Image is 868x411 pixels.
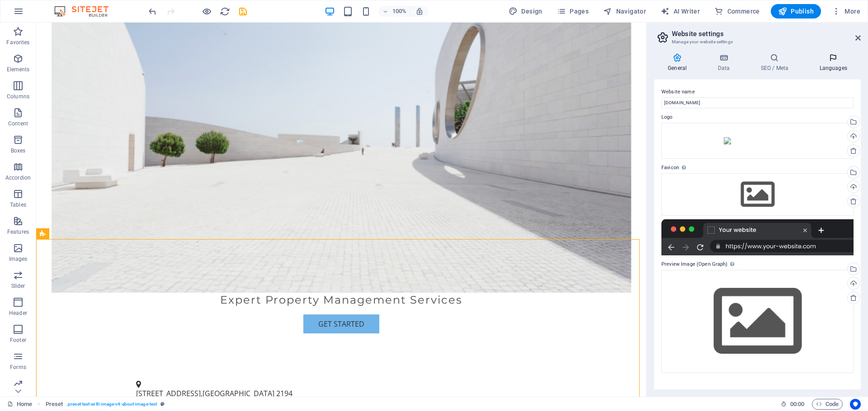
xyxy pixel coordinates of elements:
[660,7,700,16] span: AI Writer
[7,93,29,100] p: Columns
[392,6,406,17] h6: 100%
[781,399,805,410] h6: Session time
[9,255,28,263] p: Images
[557,7,589,16] span: Pages
[661,112,854,123] label: Logo
[219,6,230,17] button: reload
[505,4,546,18] div: Design (Ctrl+Alt+Y)
[661,87,854,97] label: Website name
[237,6,248,17] button: save
[661,97,854,108] input: Name...
[220,6,230,17] i: Reload page
[46,399,165,410] nav: breadcrumb
[160,402,165,406] i: This element is a customizable preset
[201,6,212,17] button: Click here to leave preview mode and continue editing
[147,6,158,17] button: undo
[797,401,798,407] span: :
[711,4,764,18] button: Commerce
[10,364,26,371] p: Forms
[661,259,854,270] label: Preview Image (Open Graph)
[672,38,843,46] h3: Manage your website settings
[238,6,248,17] i: Save (Ctrl+S)
[661,173,854,216] div: Select files from the file manager, stock photos, or upload file(s)
[10,201,26,208] p: Tables
[9,309,27,317] p: Header
[509,7,542,16] span: Design
[747,53,806,72] h4: SEO / Meta
[672,30,861,38] h2: Website settings
[850,399,861,410] button: Usercentrics
[832,7,860,16] span: More
[812,399,843,410] button: Code
[240,366,256,376] span: 2194
[599,4,650,18] button: Navigator
[415,7,424,15] i: On resize automatically adjust zoom level to fit chosen device.
[661,270,854,373] div: Select files from the file manager, stock photos, or upload file(s)
[7,399,32,410] a: Click to cancel selection. Double-click to open Pages
[52,6,120,17] img: Editor Logo
[790,399,804,410] span: 00 00
[100,365,504,376] p: ,
[100,366,165,376] span: [STREET_ADDRESS]
[816,399,839,410] span: Code
[654,53,704,72] h4: General
[828,4,864,18] button: More
[778,7,814,16] span: Publish
[806,53,861,72] h4: Languages
[11,282,25,290] p: Slider
[5,174,31,181] p: Accordion
[505,4,546,18] button: Design
[7,228,29,236] p: Features
[603,7,646,16] span: Navigator
[7,66,30,73] p: Elements
[8,120,28,127] p: Content
[771,4,821,18] button: Publish
[46,399,63,410] span: Click to select. Double-click to edit
[10,337,26,344] p: Footer
[6,39,29,46] p: Favorites
[661,123,854,159] div: CobaltLogoNEW-DB5ZvMNOH7gp1LVD3VVa8w.jpg
[704,53,747,72] h4: Data
[166,366,238,376] span: [GEOGRAPHIC_DATA]
[378,6,410,17] button: 100%
[553,4,592,18] button: Pages
[661,162,854,173] label: Favicon
[66,399,157,410] span: . preset-text-with-image-v4-about-image-text
[11,147,26,154] p: Boxes
[657,4,703,18] button: AI Writer
[147,6,158,17] i: Undo: Edit title (Ctrl+Z)
[714,7,760,16] span: Commerce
